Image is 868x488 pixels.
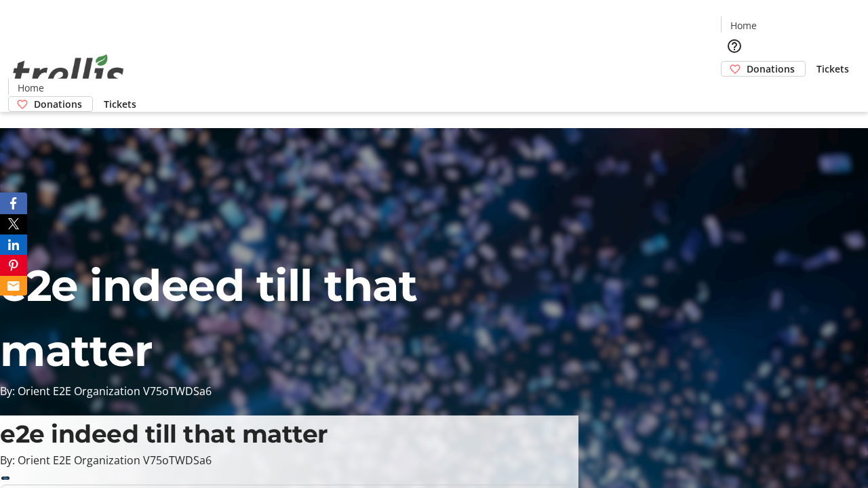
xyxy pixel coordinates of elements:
span: Home [18,81,44,95]
a: Donations [721,61,806,77]
a: Home [9,81,52,95]
a: Tickets [93,97,147,111]
a: Home [722,18,765,33]
a: Tickets [806,62,860,76]
img: Orient E2E Organization V75oTWDSa6's Logo [8,39,129,107]
span: Home [730,18,757,33]
button: Help [721,33,748,60]
span: Donations [747,62,795,76]
a: Donations [8,96,93,112]
span: Tickets [104,97,136,111]
span: Tickets [816,62,849,76]
button: Cart [721,77,748,104]
span: Donations [34,97,82,111]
